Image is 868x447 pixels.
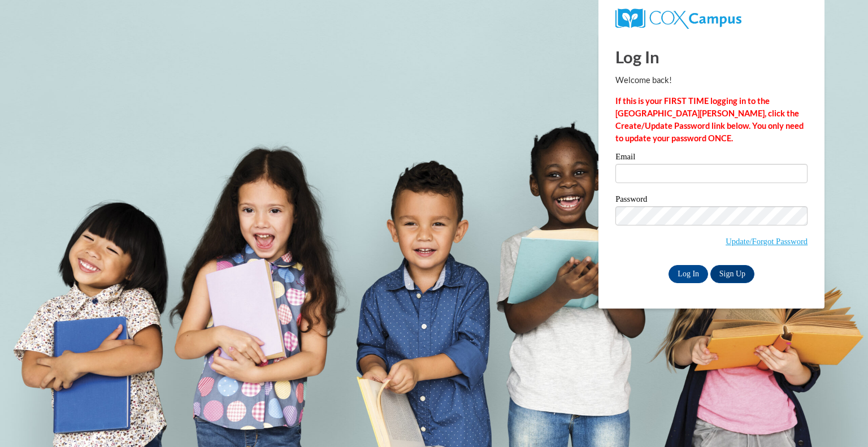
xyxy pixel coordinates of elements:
p: Welcome back! [615,74,808,86]
a: Sign Up [710,265,754,283]
label: Password [615,195,808,206]
input: Log In [669,265,708,283]
a: Update/Forgot Password [726,237,808,246]
a: COX Campus [615,13,741,23]
strong: If this is your FIRST TIME logging in to the [GEOGRAPHIC_DATA][PERSON_NAME], click the Create/Upd... [615,96,804,143]
h1: Log In [615,45,808,68]
label: Email [615,153,808,164]
img: COX Campus [615,8,741,29]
